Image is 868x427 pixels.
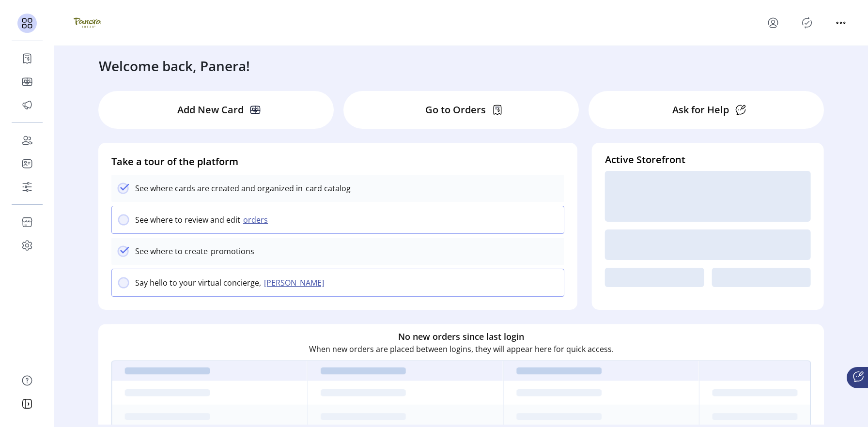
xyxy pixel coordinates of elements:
p: Say hello to your virtual concierge, [135,277,261,289]
h3: Welcome back, Panera! [99,56,250,76]
h4: Active Storefront [605,152,811,167]
p: See where to review and edit [135,214,240,226]
button: Publisher Panel [799,15,815,30]
button: orders [240,214,274,226]
h4: Take a tour of the platform [111,154,564,169]
p: Go to Orders [425,103,486,117]
p: Ask for Help [672,103,729,117]
p: See where to create [135,245,208,257]
p: When new orders are placed between logins, they will appear here for quick access. [309,343,614,355]
h6: No new orders since last login [398,330,524,343]
p: card catalog [303,183,351,194]
button: menu [833,15,849,30]
button: menu [765,15,781,30]
button: [PERSON_NAME] [261,277,330,289]
p: See where cards are created and organized in [135,183,303,194]
p: Add New Card [177,103,244,117]
img: logo [74,9,101,36]
p: promotions [208,245,254,257]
